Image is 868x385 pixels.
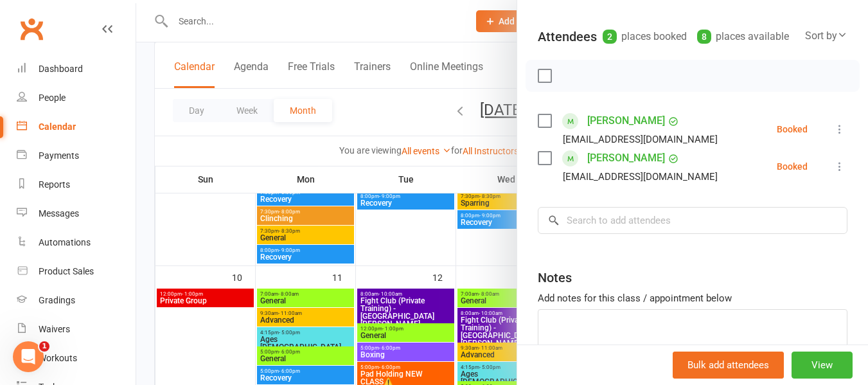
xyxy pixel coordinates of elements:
a: Calendar [17,112,136,141]
a: [PERSON_NAME] [587,148,665,168]
input: Search to add attendees [538,207,847,234]
div: Waivers [39,324,70,334]
div: Payments [39,150,79,161]
a: Messages [17,199,136,228]
a: Gradings [17,286,136,315]
a: Clubworx [15,13,48,45]
a: Dashboard [17,55,136,84]
div: Booked [777,125,808,134]
div: Attendees [538,28,597,46]
div: Product Sales [39,266,94,276]
div: [EMAIL_ADDRESS][DOMAIN_NAME] [563,168,718,185]
div: Booked [777,162,808,171]
a: Waivers [17,315,136,344]
a: Product Sales [17,257,136,286]
div: places available [697,28,789,46]
a: Automations [17,228,136,257]
div: Reports [39,179,70,190]
div: 8 [697,30,711,44]
div: Add notes for this class / appointment below [538,291,847,306]
a: Workouts [17,344,136,373]
div: 2 [603,30,617,44]
div: Workouts [39,353,77,363]
div: People [39,93,66,103]
a: People [17,84,136,112]
div: Gradings [39,295,75,305]
button: View [792,352,853,379]
div: Notes [538,269,572,287]
div: [EMAIL_ADDRESS][DOMAIN_NAME] [563,131,718,148]
a: [PERSON_NAME] [587,111,665,131]
div: Dashboard [39,64,83,74]
iframe: Intercom live chat [13,341,44,372]
div: Calendar [39,121,76,132]
div: Sort by [805,28,847,44]
a: Reports [17,170,136,199]
div: Automations [39,237,91,247]
div: Messages [39,208,79,219]
a: Payments [17,141,136,170]
div: places booked [603,28,687,46]
span: 1 [39,341,49,352]
button: Bulk add attendees [673,352,784,379]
